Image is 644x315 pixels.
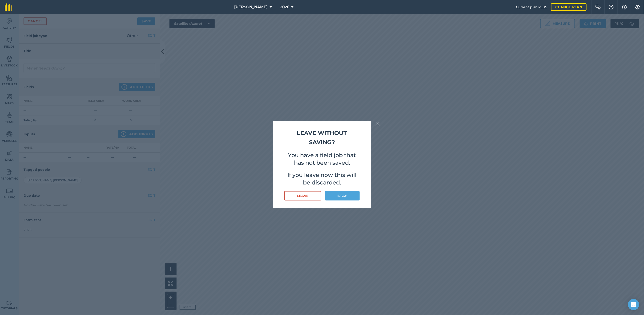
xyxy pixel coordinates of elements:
[375,121,380,127] img: svg+xml;base64,PHN2ZyB4bWxucz0iaHR0cDovL3d3dy53My5vcmcvMjAwMC9zdmciIHdpZHRoPSIyMiIgaGVpZ2h0PSIzMC...
[284,171,360,186] p: If you leave now this will be discarded.
[516,4,547,10] span: Current plan : PLUS
[5,3,12,11] img: fieldmargin Logo
[284,191,321,200] button: Leave
[280,4,290,10] span: 2026
[284,151,360,167] p: You have a field job that has not been saved.
[635,5,640,9] img: A cog icon
[284,129,360,147] h2: Leave without saving?
[325,191,360,200] button: Stay
[234,4,268,10] span: [PERSON_NAME]
[608,5,614,9] img: A question mark icon
[595,5,601,9] img: Two speech bubbles overlapping with the left bubble in the forefront
[551,3,587,11] a: Change plan
[622,4,627,10] img: svg+xml;base64,PHN2ZyB4bWxucz0iaHR0cDovL3d3dy53My5vcmcvMjAwMC9zdmciIHdpZHRoPSIxNyIgaGVpZ2h0PSIxNy...
[628,299,639,310] div: Open Intercom Messenger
